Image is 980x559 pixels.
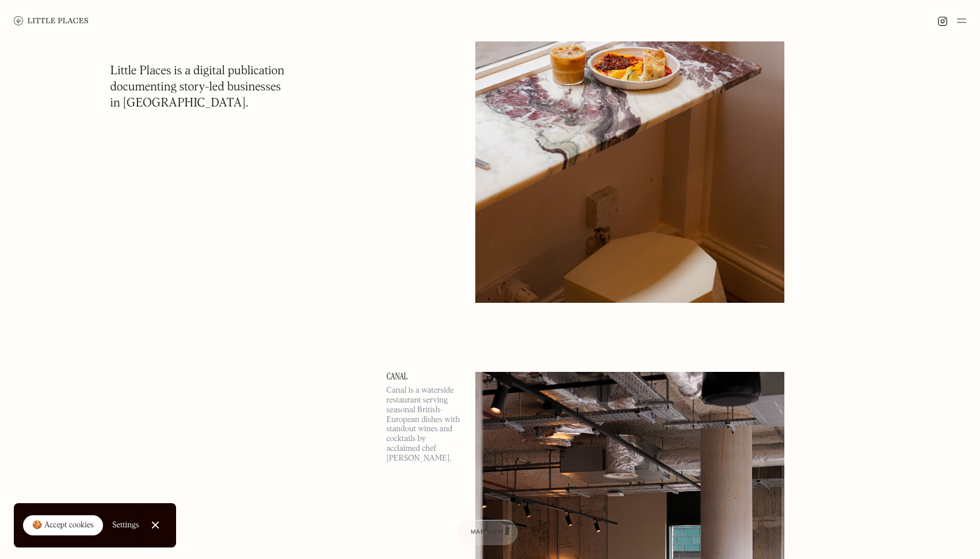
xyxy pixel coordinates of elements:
a: Canal [387,372,462,381]
a: Close Cookie Popup [144,514,167,537]
div: 🍪 Accept cookies [32,520,94,531]
div: Settings [112,521,139,529]
h1: Little Places is a digital publication documenting story-led businesses in [GEOGRAPHIC_DATA]. [110,63,285,112]
a: Map view [457,520,518,545]
span: Map view [471,529,504,535]
p: Canal is a waterside restaurant serving seasonal British-European dishes with standout wines and ... [387,386,462,463]
a: 🍪 Accept cookies [23,515,103,536]
a: Settings [112,512,139,538]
